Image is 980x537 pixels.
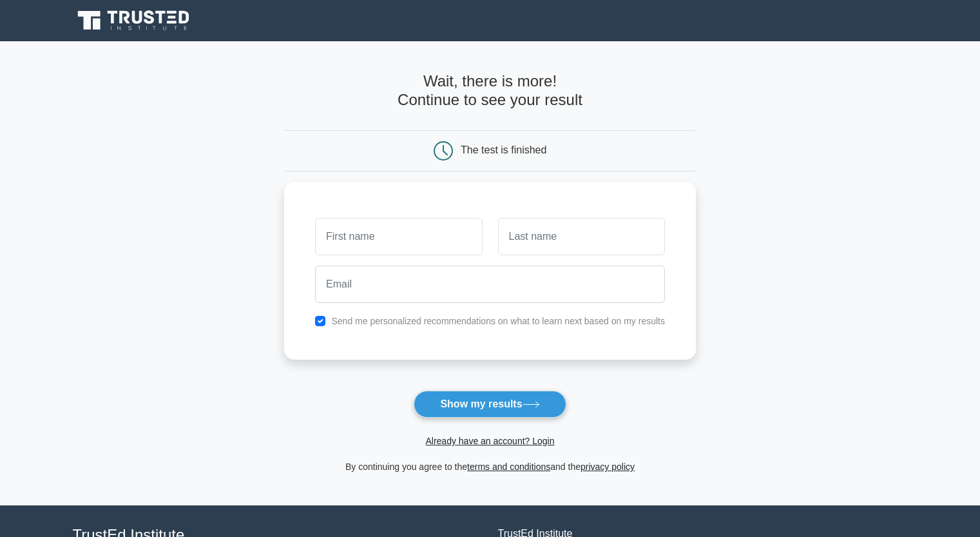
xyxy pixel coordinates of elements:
[498,218,665,255] input: Last name
[284,72,696,110] h4: Wait, there is more! Continue to see your result
[331,316,665,326] label: Send me personalized recommendations on what to learn next based on my results
[276,459,704,474] div: By continuing you agree to the and the
[461,144,546,155] div: The test is finished
[315,266,665,303] input: Email
[414,391,566,418] button: Show my results
[425,436,554,446] a: Already have an account? Login
[581,462,635,472] a: privacy policy
[315,218,482,255] input: First name
[467,462,550,472] a: terms and conditions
